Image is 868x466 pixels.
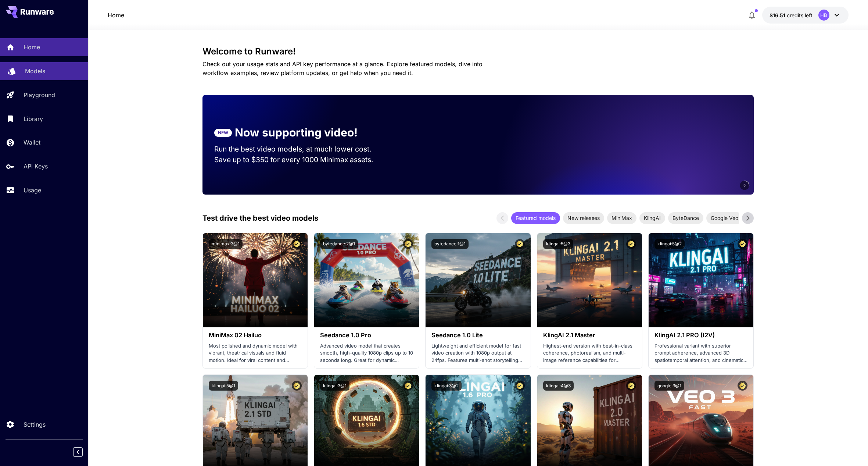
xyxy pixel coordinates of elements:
[235,124,358,141] p: Now supporting video!
[515,239,525,249] button: Certified Model – Vetted for best performance and includes a commercial license.
[214,154,385,165] p: Save up to $350 for every 1000 Minimax assets.
[79,445,88,459] div: Collapse sidebar
[73,447,83,457] button: Collapse sidebar
[209,381,238,391] button: klingai:5@1
[654,381,684,391] button: google:3@1
[426,233,530,327] img: alt
[511,212,560,224] div: Featured models
[639,214,665,222] span: KlingAI
[543,332,636,339] h3: KlingAI 2.1 Master
[543,239,573,249] button: klingai:5@3
[108,11,124,19] a: Home
[543,342,636,364] p: Highest-end version with best-in-class coherence, photorealism, and multi-image reference capabil...
[706,214,743,222] span: Google Veo
[320,239,358,249] button: bytedance:2@1
[202,46,754,57] h3: Welcome to Runware!
[320,381,349,391] button: klingai:3@1
[24,138,40,147] p: Wallet
[743,182,746,188] span: 5
[202,213,318,224] p: Test drive the best video models
[431,239,469,249] button: bytedance:1@1
[403,381,413,391] button: Certified Model – Vetted for best performance and includes a commercial license.
[403,239,413,249] button: Certified Model – Vetted for best performance and includes a commercial license.
[639,212,665,224] div: KlingAI
[24,420,46,429] p: Settings
[738,239,747,249] button: Certified Model – Vetted for best performance and includes a commercial license.
[320,332,413,339] h3: Seedance 1.0 Pro
[314,233,419,327] img: alt
[108,11,124,19] nav: breadcrumb
[537,233,642,327] img: alt
[738,381,747,391] button: Certified Model – Vetted for best performance and includes a commercial license.
[649,233,753,327] img: alt
[431,381,462,391] button: klingai:3@2
[668,212,703,224] div: ByteDance
[654,342,747,364] p: Professional variant with superior prompt adherence, advanced 3D spatiotemporal attention, and ci...
[654,332,747,339] h3: KlingAI 2.1 PRO (I2V)
[214,144,385,154] p: Run the best video models, at much lower cost.
[654,239,685,249] button: klingai:5@2
[25,67,45,75] p: Models
[668,214,703,222] span: ByteDance
[626,239,636,249] button: Certified Model – Vetted for best performance and includes a commercial license.
[607,212,636,224] div: MiniMax
[706,212,743,224] div: Google Veo
[818,10,829,21] div: HB
[209,239,243,249] button: minimax:3@1
[202,60,483,77] span: Check out your usage stats and API key performance at a glance. Explore featured models, dive int...
[431,342,524,364] p: Lightweight and efficient model for fast video creation with 1080p output at 24fps. Features mult...
[770,11,813,19] div: $16.50652
[24,90,55,99] p: Playground
[24,43,40,51] p: Home
[762,7,849,24] button: $16.50652HB
[24,186,41,195] p: Usage
[292,381,302,391] button: Certified Model – Vetted for best performance and includes a commercial license.
[292,239,302,249] button: Certified Model – Vetted for best performance and includes a commercial license.
[787,12,813,18] span: credits left
[770,12,787,18] span: $16.51
[607,214,636,222] span: MiniMax
[543,381,574,391] button: klingai:4@3
[515,381,525,391] button: Certified Model – Vetted for best performance and includes a commercial license.
[24,162,48,171] p: API Keys
[563,214,604,222] span: New releases
[209,342,302,364] p: Most polished and dynamic model with vibrant, theatrical visuals and fluid motion. Ideal for vira...
[209,332,302,339] h3: MiniMax 02 Hailuo
[320,342,413,364] p: Advanced video model that creates smooth, high-quality 1080p clips up to 10 seconds long. Great f...
[24,114,43,123] p: Library
[431,332,524,339] h3: Seedance 1.0 Lite
[563,212,604,224] div: New releases
[511,214,560,222] span: Featured models
[218,129,228,136] p: NEW
[203,233,308,327] img: alt
[626,381,636,391] button: Certified Model – Vetted for best performance and includes a commercial license.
